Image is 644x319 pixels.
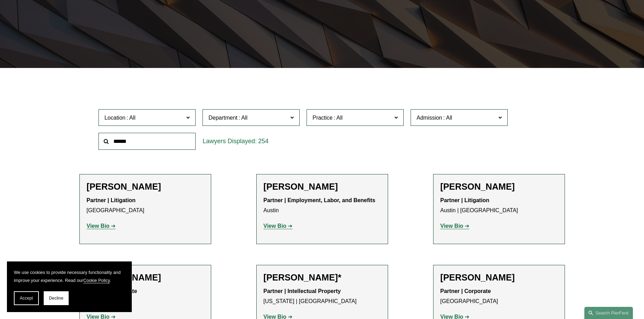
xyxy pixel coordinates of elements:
[20,296,33,301] span: Accept
[264,223,293,229] a: View Bio
[440,181,558,192] h2: [PERSON_NAME]
[440,223,463,229] strong: View Bio
[87,223,116,229] a: View Bio
[87,181,204,192] h2: [PERSON_NAME]
[87,197,136,203] strong: Partner | Litigation
[44,291,69,305] button: Decline
[87,272,204,283] h2: [PERSON_NAME]
[417,115,442,121] span: Admission
[208,115,238,121] span: Department
[440,197,489,203] strong: Partner | Litigation
[14,268,125,284] p: We use cookies to provide necessary functionality and improve your experience. Read our .
[14,291,39,305] button: Accept
[312,115,333,121] span: Practice
[258,138,268,145] span: 254
[264,223,286,229] strong: View Bio
[440,288,491,294] strong: Partner | Corporate
[440,223,470,229] a: View Bio
[83,278,110,283] a: Cookie Policy
[264,286,381,307] p: [US_STATE] | [GEOGRAPHIC_DATA]
[87,223,110,229] strong: View Bio
[87,196,204,216] p: [GEOGRAPHIC_DATA]
[440,286,558,307] p: [GEOGRAPHIC_DATA]
[440,272,558,283] h2: [PERSON_NAME]
[440,196,558,216] p: Austin | [GEOGRAPHIC_DATA]
[104,115,126,121] span: Location
[584,307,633,319] a: Search this site
[264,288,341,294] strong: Partner | Intellectual Property
[7,261,132,312] section: Cookie banner
[264,181,381,192] h2: [PERSON_NAME]
[49,296,63,301] span: Decline
[87,286,204,307] p: [US_STATE]
[264,197,376,203] strong: Partner | Employment, Labor, and Benefits
[264,272,381,283] h2: [PERSON_NAME]*
[264,196,381,216] p: Austin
